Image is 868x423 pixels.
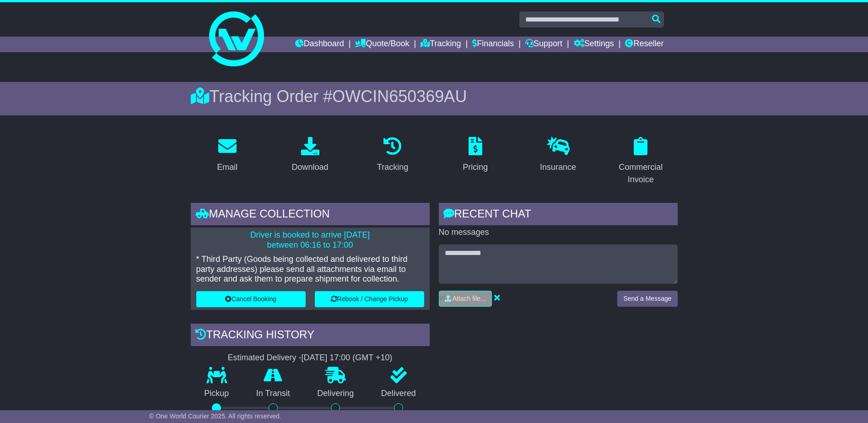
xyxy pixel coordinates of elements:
[525,37,562,52] a: Support
[540,161,576,174] div: Insurance
[149,412,281,420] span: © One World Courier 2025. All rights reserved.
[191,324,430,348] div: Tracking history
[617,291,677,307] button: Send a Message
[304,389,368,399] p: Delivering
[196,255,424,284] p: * Third Party (Goods being collected and delivered to third party addresses) please send all atta...
[191,353,430,363] div: Estimated Delivery -
[604,134,678,189] a: Commercial Invoice
[472,37,514,52] a: Financials
[439,228,678,238] p: No messages
[457,134,494,177] a: Pricing
[574,37,614,52] a: Settings
[439,203,678,228] div: RECENT CHAT
[243,389,304,399] p: In Transit
[355,37,409,52] a: Quote/Book
[625,37,663,52] a: Reseller
[196,291,306,307] button: Cancel Booking
[610,161,672,186] div: Commercial Invoice
[463,161,488,174] div: Pricing
[295,37,344,52] a: Dashboard
[302,353,393,363] div: [DATE] 17:00 (GMT +10)
[332,87,467,106] span: OWCIN650369AU
[196,230,424,250] p: Driver is booked to arrive [DATE] between 06:16 to 17:00
[534,134,582,177] a: Insurance
[421,37,461,52] a: Tracking
[191,203,430,228] div: Manage collection
[367,389,430,399] p: Delivered
[291,161,328,174] div: Download
[217,161,237,174] div: Email
[191,389,243,399] p: Pickup
[377,161,408,174] div: Tracking
[191,87,678,106] div: Tracking Order #
[211,134,243,177] a: Email
[371,134,414,177] a: Tracking
[286,134,334,177] a: Download
[315,291,424,307] button: Rebook / Change Pickup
